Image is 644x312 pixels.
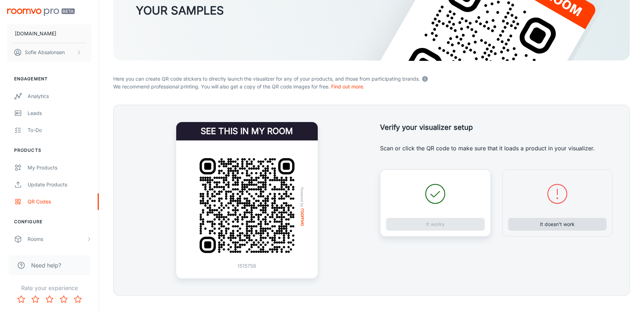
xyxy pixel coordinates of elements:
[508,218,607,231] button: It doesn’t work
[28,109,92,117] div: Leads
[28,164,92,172] div: My Products
[176,122,318,140] h4: See this in my room
[14,292,28,306] button: Rate 1 star
[28,198,92,206] div: QR Codes
[6,284,93,292] p: Rate your experience
[28,292,42,306] button: Rate 2 star
[190,149,304,262] img: QR Code Example
[113,83,630,91] p: We recommend professional printing. You will also get a copy of the QR code images for free.
[380,122,613,133] h5: Verify your visualizer setup
[42,292,57,306] button: Rate 3 star
[301,209,304,226] img: roomvo
[237,262,256,270] p: 1515758
[380,144,613,152] p: Scan or click the QR code to make sure that it loads a product in your visualizer.
[7,43,92,62] button: Sofie Absalonsen
[28,126,92,134] div: To-do
[7,24,92,43] button: [DOMAIN_NAME]
[176,122,318,278] a: See this in my roomQR Code ExamplePowered byroomvo1515758
[28,181,92,189] div: Update Products
[15,30,56,37] p: [DOMAIN_NAME]
[28,235,86,243] div: Rooms
[31,261,61,270] span: Need help?
[7,8,75,16] img: Roomvo PRO Beta
[71,292,85,306] button: Rate 5 star
[299,187,306,207] span: Powered by
[28,92,92,100] div: Analytics
[113,74,630,83] p: Here you can create QR code stickers to directly launch the visualizer for any of your products, ...
[25,48,65,56] p: Sofie Absalonsen
[331,83,364,89] a: Find out more.
[57,292,71,306] button: Rate 4 star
